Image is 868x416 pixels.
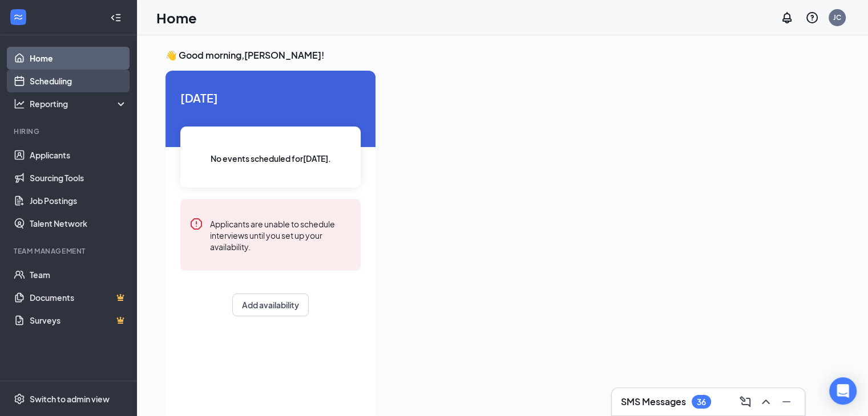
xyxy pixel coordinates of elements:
[780,395,793,409] svg: Minimize
[738,395,752,409] svg: ComposeMessage
[30,189,127,212] a: Job Postings
[156,8,197,27] h1: Home
[780,11,794,25] svg: Notifications
[805,11,819,25] svg: QuestionInfo
[30,393,110,405] div: Switch to admin view
[697,397,706,407] div: 36
[777,393,796,411] button: Minimize
[621,395,686,408] h3: SMS Messages
[232,293,309,316] button: Add availability
[165,49,839,62] h3: 👋 Good morning, [PERSON_NAME] !
[30,47,127,70] a: Home
[30,98,128,109] div: Reporting
[30,263,127,286] a: Team
[14,98,25,109] svg: Analysis
[829,377,857,405] div: Open Intercom Messenger
[30,309,127,332] a: SurveysCrown
[180,89,361,107] span: [DATE]
[30,286,127,309] a: DocumentsCrown
[759,395,773,409] svg: ChevronUp
[210,217,352,252] div: Applicants are unable to schedule interviews until you set up your availability.
[833,13,841,22] div: JC
[14,127,125,136] div: Hiring
[14,246,125,256] div: Team Management
[30,144,127,166] a: Applicants
[30,70,127,92] a: Scheduling
[110,12,122,23] svg: Collapse
[189,217,203,231] svg: Error
[30,166,127,189] a: Sourcing Tools
[30,212,127,235] a: Talent Network
[13,11,24,23] svg: WorkstreamLogo
[757,393,775,411] button: ChevronUp
[14,393,25,405] svg: Settings
[736,393,754,411] button: ComposeMessage
[211,152,331,165] span: No events scheduled for [DATE] .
